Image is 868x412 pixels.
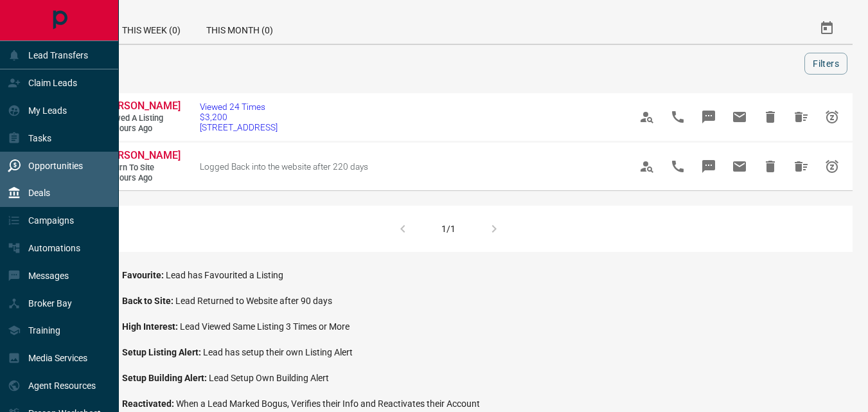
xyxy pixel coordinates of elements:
[724,102,755,132] span: Email
[209,373,329,383] span: Lead Setup Own Building Alert
[122,347,203,357] span: Setup Listing Alert
[200,161,368,172] span: Logged Back into the website after 220 days
[193,13,286,44] div: This Month (0)
[693,151,724,182] span: Message
[755,151,786,182] span: Hide
[109,13,193,44] div: This Week (0)
[122,399,176,409] span: Reactivated
[817,151,847,182] span: Snooze
[786,151,817,182] span: Hide All from Olena Krasii
[103,173,180,184] span: 14 hours ago
[103,100,180,113] a: [PERSON_NAME]
[804,53,847,75] button: Filters
[662,102,693,132] span: Call
[786,102,817,132] span: Hide All from Saad Haneef
[180,321,350,332] span: Lead Viewed Same Listing 3 Times or More
[203,347,353,357] span: Lead has setup their own Listing Alert
[662,151,693,182] span: Call
[103,123,180,134] span: 13 hours ago
[122,296,175,306] span: Back to Site
[103,100,181,112] span: [PERSON_NAME]
[693,102,724,132] span: Message
[200,102,278,132] a: Viewed 24 Times$3,200[STREET_ADDRESS]
[103,163,180,174] span: Return to Site
[755,102,786,132] span: Hide
[176,399,480,409] span: When a Lead Marked Bogus, Verifies their Info and Reactivates their Account
[811,13,842,44] button: Select Date Range
[724,151,755,182] span: Email
[632,102,662,132] span: View Profile
[200,122,278,132] span: [STREET_ADDRESS]
[166,270,283,280] span: Lead has Favourited a Listing
[103,149,181,161] span: [PERSON_NAME]
[122,270,166,280] span: Favourite
[122,321,180,332] span: High Interest
[200,102,278,112] span: Viewed 24 Times
[103,149,180,163] a: [PERSON_NAME]
[632,151,662,182] span: View Profile
[200,112,278,122] span: $3,200
[175,296,332,306] span: Lead Returned to Website after 90 days
[103,113,180,124] span: Viewed a Listing
[817,102,847,132] span: Snooze
[441,224,456,234] div: 1/1
[122,373,209,383] span: Setup Building Alert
